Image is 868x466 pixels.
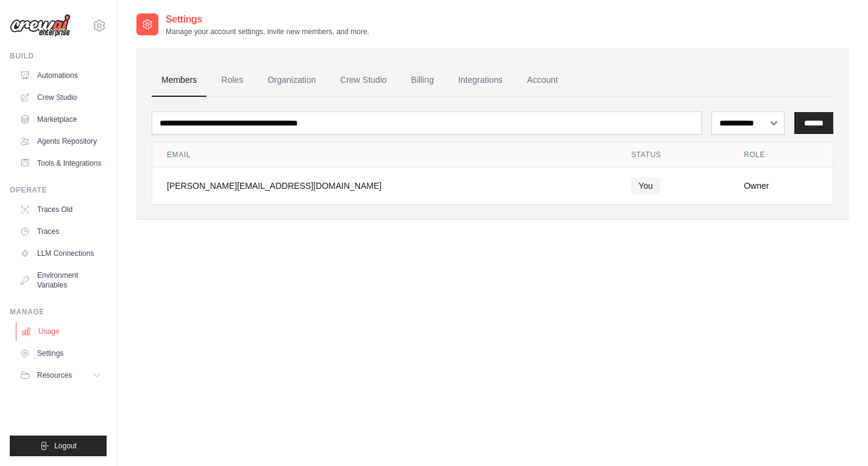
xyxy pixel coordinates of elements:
a: Automations [15,66,107,85]
a: Account [517,64,568,97]
div: Manage [10,307,107,317]
div: Owner [744,180,818,192]
a: Billing [401,64,443,97]
img: Logo [10,14,71,37]
button: Resources [15,365,107,385]
a: Tools & Integrations [15,154,107,173]
div: Build [10,51,107,61]
a: Integrations [448,64,512,97]
div: Operate [10,185,107,195]
th: Status [616,143,729,168]
a: Environment Variables [15,266,107,295]
a: Members [152,64,206,97]
th: Role [729,143,833,168]
h2: Settings [166,12,369,27]
div: [PERSON_NAME][EMAIL_ADDRESS][DOMAIN_NAME] [167,180,602,192]
a: Crew Studio [331,64,397,97]
a: Traces Old [15,200,107,219]
span: Resources [37,370,72,380]
p: Manage your account settings, invite new members, and more. [166,27,369,37]
a: LLM Connections [15,244,107,263]
a: Crew Studio [15,88,107,107]
a: Roles [211,64,253,97]
a: Usage [16,322,108,341]
span: Logout [54,441,77,451]
th: Email [152,143,616,168]
a: Marketplace [15,110,107,129]
span: You [631,177,660,194]
a: Agents Repository [15,132,107,151]
a: Organization [258,64,325,97]
a: Traces [15,222,107,241]
a: Settings [15,344,107,363]
button: Logout [10,436,107,456]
